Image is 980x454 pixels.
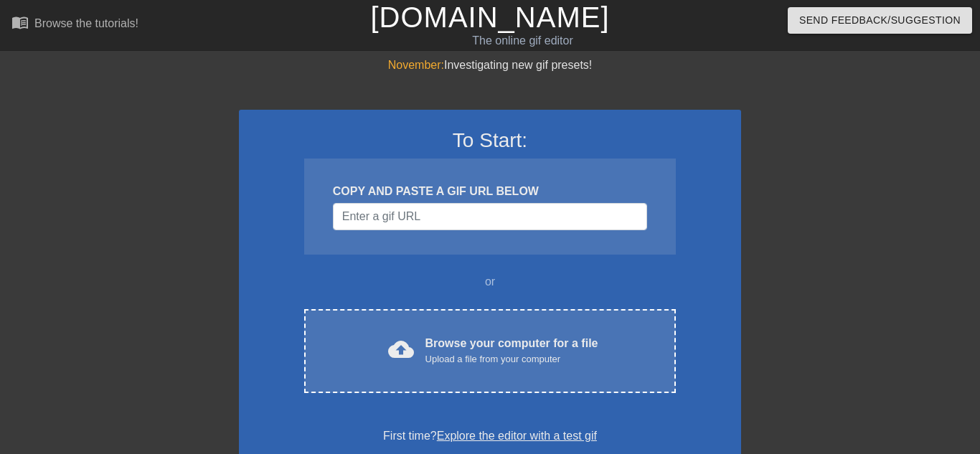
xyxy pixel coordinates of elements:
[334,32,711,49] div: The online gif editor
[11,14,138,36] a: Browse the tutorials!
[425,352,598,366] div: Upload a file from your computer
[258,427,722,445] div: First time?
[239,57,741,74] div: Investigating new gif presets!
[276,273,704,290] div: or
[799,11,961,29] span: Send Feedback/Suggestion
[788,7,972,34] button: Send Feedback/Suggestion
[388,336,414,362] span: cloud_upload
[333,203,647,230] input: Username
[11,14,29,31] span: menu_book
[370,1,609,33] a: [DOMAIN_NAME]
[34,17,138,29] div: Browse the tutorials!
[437,430,597,442] a: Explore the editor with a test gif
[333,183,647,200] div: COPY AND PASTE A GIF URL BELOW
[258,128,722,153] h3: To Start:
[388,59,444,71] span: November:
[425,335,598,366] div: Browse your computer for a file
